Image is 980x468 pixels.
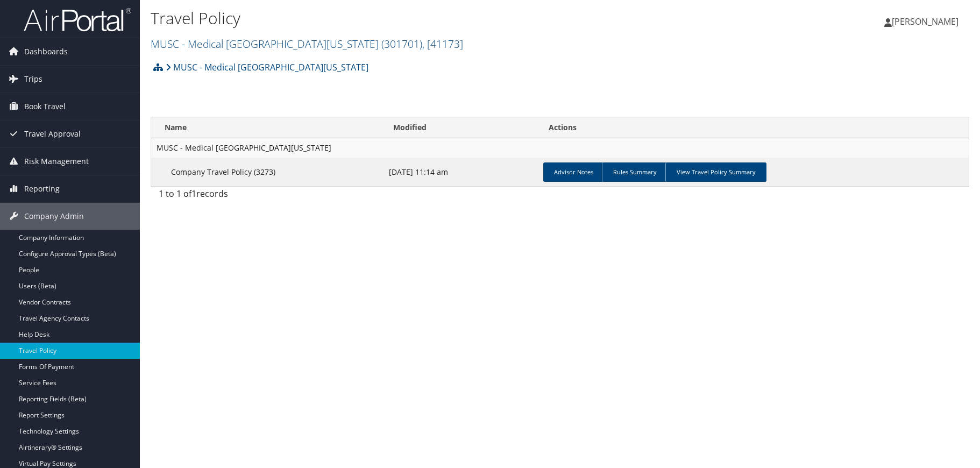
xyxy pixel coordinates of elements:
[539,117,969,138] th: Actions
[24,120,81,147] span: Travel Approval
[892,16,958,27] span: [PERSON_NAME]
[543,162,604,182] a: Advisor Notes
[24,148,89,175] span: Risk Management
[24,38,68,65] span: Dashboards
[665,162,766,182] a: View Travel Policy Summary
[166,56,368,78] a: MUSC - Medical [GEOGRAPHIC_DATA][US_STATE]
[884,5,969,38] a: [PERSON_NAME]
[24,93,66,120] span: Book Travel
[24,7,131,32] img: airportal-logo.png
[384,158,539,187] td: [DATE] 11:14 am
[151,138,969,158] td: MUSC - Medical [GEOGRAPHIC_DATA][US_STATE]
[191,188,196,200] span: 1
[151,37,463,51] a: MUSC - Medical [GEOGRAPHIC_DATA][US_STATE]
[602,162,667,182] a: Rules Summary
[24,175,60,202] span: Reporting
[159,187,347,205] div: 1 to 1 of records
[151,158,384,187] td: Company Travel Policy (3273)
[151,7,697,30] h1: Travel Policy
[151,117,384,138] th: Name: activate to sort column ascending
[422,37,463,51] span: , [ 41173 ]
[384,117,539,138] th: Modified: activate to sort column ascending
[24,66,42,93] span: Trips
[24,203,84,230] span: Company Admin
[381,37,422,51] span: ( 301701 )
